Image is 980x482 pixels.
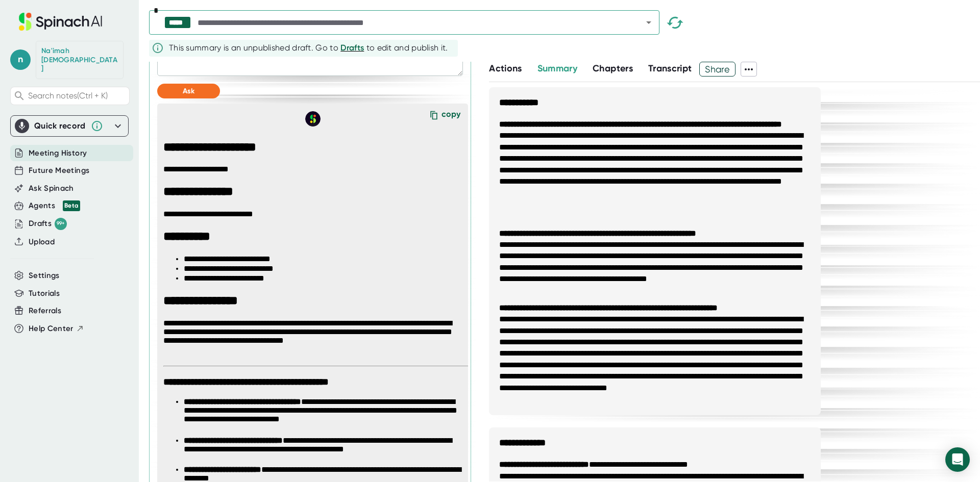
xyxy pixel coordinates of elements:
span: n [10,49,31,70]
div: This summary is an unpublished draft. Go to to edit and publish it. [169,42,448,54]
div: Quick record [34,121,86,131]
span: Ask [183,87,194,95]
span: Search notes (Ctrl + K) [28,91,108,100]
button: Drafts [340,42,364,54]
button: Summary [537,62,577,75]
span: Help Center [29,323,73,335]
button: Open [642,15,656,30]
span: Summary [537,63,577,74]
div: 99+ [55,218,67,230]
button: Upload [29,236,55,248]
button: Help Center [29,323,84,335]
button: Ask Spinach [29,183,74,194]
button: Drafts 99+ [29,218,67,230]
div: Agents [29,200,80,212]
button: Tutorials [29,288,60,299]
button: Agents Beta [29,200,80,212]
span: Chapters [593,63,633,74]
div: Drafts [29,218,67,230]
div: Beta [63,200,80,211]
button: Chapters [593,62,633,75]
button: Meeting History [29,147,87,159]
button: Settings [29,270,60,282]
button: Actions [489,62,522,75]
button: Ask [157,84,220,98]
span: Drafts [340,43,364,53]
span: Share [700,60,735,78]
span: Actions [489,63,522,74]
button: Share [699,62,736,77]
div: Quick record [15,116,124,136]
div: copy [442,109,460,123]
span: Transcript [648,63,692,74]
button: Future Meetings [29,165,89,176]
button: Referrals [29,305,61,317]
div: Open Intercom Messenger [945,447,970,472]
button: Transcript [648,62,692,75]
div: Na'imah Muhammad [41,46,118,73]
